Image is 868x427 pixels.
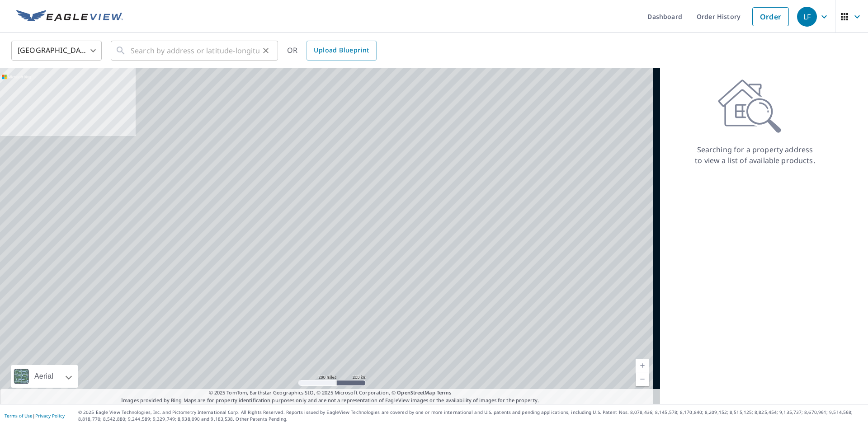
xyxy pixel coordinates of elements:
input: Search by address or latitude-longitude [131,38,259,63]
div: LF [797,7,817,27]
a: Terms [437,389,452,396]
div: [GEOGRAPHIC_DATA] [11,38,102,63]
span: Upload Blueprint [314,45,369,56]
div: Aerial [11,365,78,388]
a: OpenStreetMap [397,389,435,396]
a: Order [752,7,789,26]
a: Terms of Use [5,413,33,419]
p: | [5,413,65,418]
p: © 2025 Eagle View Technologies, Inc. and Pictometry International Corp. All Rights Reserved. Repo... [78,409,863,422]
a: Privacy Policy [35,413,65,419]
a: Upload Blueprint [307,41,376,61]
a: Current Level 5, Zoom In [636,359,649,372]
img: EV Logo [16,10,123,23]
button: Clear [259,44,272,57]
p: Searching for a property address to view a list of available products. [694,144,816,166]
div: OR [287,41,377,61]
div: Aerial [32,365,56,388]
span: © 2025 TomTom, Earthstar Geographics SIO, © 2025 Microsoft Corporation, © [209,389,452,397]
a: Current Level 5, Zoom Out [636,372,649,386]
